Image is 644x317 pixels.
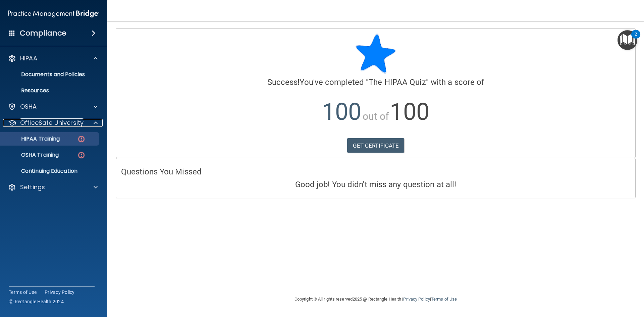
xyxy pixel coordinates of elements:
span: out of [363,110,389,122]
h4: Questions You Missed [121,167,630,176]
p: OSHA Training [4,152,59,158]
img: danger-circle.6113f641.png [77,151,86,159]
p: HIPAA [20,54,37,62]
p: Settings [20,183,45,191]
p: OfficeSafe University [20,119,84,127]
a: Privacy Policy [403,297,430,302]
span: Ⓒ Rectangle Health 2024 [9,298,64,305]
div: 2 [635,34,637,43]
span: The HIPAA Quiz [369,77,426,87]
h4: You've completed " " with a score of [121,78,630,87]
h4: Compliance [20,29,66,38]
a: Settings [8,183,98,191]
img: danger-circle.6113f641.png [77,135,86,143]
p: Continuing Education [4,168,96,174]
span: 100 [390,98,429,125]
p: HIPAA Training [4,136,60,142]
span: 100 [322,98,361,125]
button: Open Resource Center, 2 new notifications [618,30,637,50]
p: OSHA [20,103,37,111]
a: GET CERTIFICATE [347,138,405,153]
a: HIPAA [8,54,98,62]
img: blue-star-rounded.9d042014.png [356,34,396,74]
p: Documents and Policies [4,71,96,78]
a: OSHA [8,103,98,111]
iframe: Drift Widget Chat Controller [610,271,636,296]
p: Resources [4,87,96,94]
a: Privacy Policy [45,289,75,296]
div: Copyright © All rights reserved 2025 @ Rectangle Health | | [253,288,498,310]
a: Terms of Use [9,289,37,296]
img: PMB logo [8,7,99,20]
span: Success! [267,77,300,87]
a: Terms of Use [431,297,457,302]
a: OfficeSafe University [8,119,98,127]
h4: Good job! You didn't miss any question at all! [121,180,630,189]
